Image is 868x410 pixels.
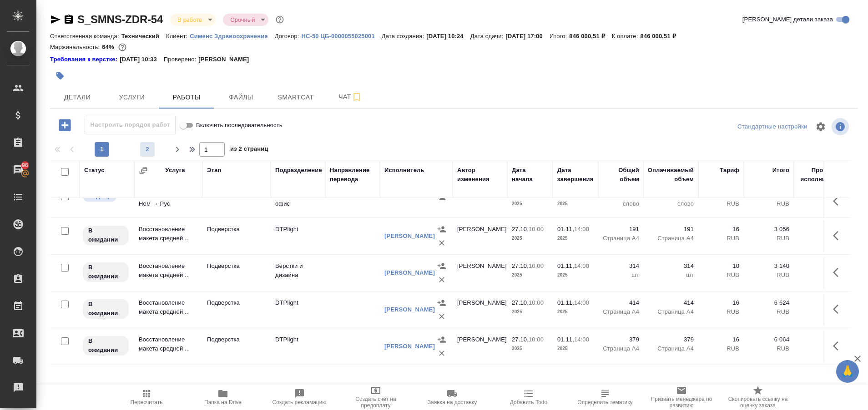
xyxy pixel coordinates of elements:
[271,257,325,289] td: Верстки и дизайна
[557,262,574,269] p: 01.11,
[435,222,449,236] button: Назначить
[139,166,148,175] button: Сгруппировать
[748,344,789,353] p: RUB
[603,166,639,184] div: Общий объем
[648,262,694,271] p: 314
[88,336,123,355] p: В ожидании
[330,166,375,184] div: Направление перевода
[603,199,639,208] p: слово
[529,226,544,232] p: 10:00
[274,92,318,103] span: Smartcat
[56,92,99,103] span: Детали
[82,298,130,320] div: Исполнитель назначен, приступать к работе пока рано
[748,199,789,208] p: RUB
[836,360,859,383] button: 🙏
[557,166,594,184] div: Дата завершения
[435,296,449,310] button: Назначить
[325,186,380,217] td: Нем → Рус
[512,336,529,343] p: 27.10,
[164,55,199,64] p: Проверено:
[271,220,325,252] td: DTPlight
[603,271,639,280] p: шт
[301,32,381,40] a: HC-50 ЦБ-0000055025001
[640,33,682,40] p: 846 000,51 ₽
[435,273,449,287] button: Удалить
[384,232,435,239] a: [PERSON_NAME]
[275,33,302,40] p: Договор:
[52,116,77,134] button: Добавить работу
[384,306,435,313] a: [PERSON_NAME]
[435,236,449,250] button: Удалить
[170,14,216,26] div: В работе
[648,166,694,184] div: Оплачиваемый объем
[574,299,589,306] p: 14:00
[275,166,322,175] div: Подразделение
[574,336,589,343] p: 14:00
[832,118,851,135] span: Посмотреть информацию
[16,161,34,170] span: 96
[557,344,594,353] p: 2025
[207,298,266,307] p: Подверстка
[134,294,202,326] td: Восстановление макета средней ...
[828,298,849,320] button: Здесь прячутся важные кнопки
[271,186,325,217] td: Проектный офис
[207,262,266,271] p: Подверстка
[529,262,544,269] p: 10:00
[190,33,275,40] p: Сименс Здравоохранение
[557,336,574,343] p: 01.11,
[175,16,205,24] button: В работе
[557,307,594,316] p: 2025
[110,92,154,103] span: Услуги
[828,262,849,283] button: Здесь прячутся важные кнопки
[569,33,611,40] p: 846 000,51 ₽
[703,225,739,234] p: 16
[529,336,544,343] p: 10:00
[648,271,694,280] p: шт
[116,41,128,53] button: 252054.54 RUB;
[828,190,849,212] button: Здесь прячутся важные кнопки
[828,225,849,247] button: Здесь прячутся важные кнопки
[453,186,507,217] td: [PERSON_NAME]
[134,331,202,362] td: Восстановление макета средней ...
[140,145,155,154] span: 2
[230,143,268,157] span: из 2 страниц
[50,44,102,50] p: Маржинальность:
[648,307,694,316] p: Страница А4
[84,166,105,175] div: Статус
[567,385,643,410] button: Чтобы определение сработало, загрузи исходные файлы на странице "файлы" и привяжи проект в SmartCat
[703,199,739,208] p: RUB
[50,66,70,86] button: Добавить тэг
[102,44,116,50] p: 64%
[165,166,185,175] div: Услуга
[196,121,283,130] span: Включить последовательность
[134,220,202,252] td: Восстановление макета средней ...
[82,225,130,246] div: Исполнитель назначен, приступать к работе пока рано
[435,259,449,273] button: Назначить
[703,234,739,243] p: RUB
[550,33,569,40] p: Итого:
[453,220,507,252] td: [PERSON_NAME]
[50,14,61,25] button: Скопировать ссылку для ЯМессенджера
[742,15,833,24] span: [PERSON_NAME] детали заказа
[2,158,34,181] a: 96
[470,33,505,40] p: Дата сдачи:
[328,91,372,103] span: Чат
[198,55,256,64] p: [PERSON_NAME]
[703,298,739,307] p: 16
[382,33,426,40] p: Дата создания:
[810,116,832,138] span: Настроить таблицу
[512,307,548,316] p: 2025
[88,263,123,281] p: В ожидании
[512,271,548,280] p: 2025
[140,142,155,157] button: 2
[748,271,789,280] p: RUB
[505,33,550,40] p: [DATE] 17:00
[384,166,424,175] div: Исполнитель
[512,199,548,208] p: 2025
[190,32,275,40] a: Сименс Здравоохранение
[207,225,266,234] p: Подверстка
[748,225,789,234] p: 3 056
[603,344,639,353] p: Страница А4
[121,33,166,40] p: Технический
[88,300,123,318] p: В ожидании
